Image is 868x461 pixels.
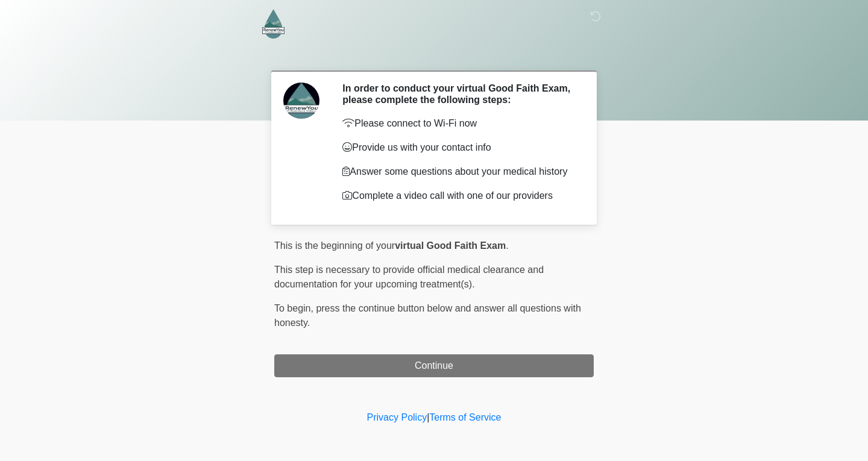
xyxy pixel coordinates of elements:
span: press the continue button below and answer all questions with honesty. [274,303,581,328]
p: Provide us with your contact info [342,140,576,155]
a: Terms of Service [429,412,501,422]
button: Continue [274,354,594,377]
strong: virtual Good Faith Exam [395,240,506,251]
img: RenewYou IV Hydration and Wellness Logo [262,9,285,39]
a: | [427,412,429,422]
p: Answer some questions about your medical history [342,165,576,179]
p: Complete a video call with one of our providers [342,189,576,203]
span: To begin, [274,303,316,313]
a: Privacy Policy [367,412,427,422]
img: Agent Avatar [283,83,319,119]
p: Please connect to Wi-Fi now [342,116,576,131]
h2: In order to conduct your virtual Good Faith Exam, please complete the following steps: [342,83,576,105]
span: . [506,240,508,251]
h1: ‎ ‎ ‎ [265,43,603,66]
span: This step is necessary to provide official medical clearance and documentation for your upcoming ... [274,265,544,289]
span: This is the beginning of your [274,240,395,251]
